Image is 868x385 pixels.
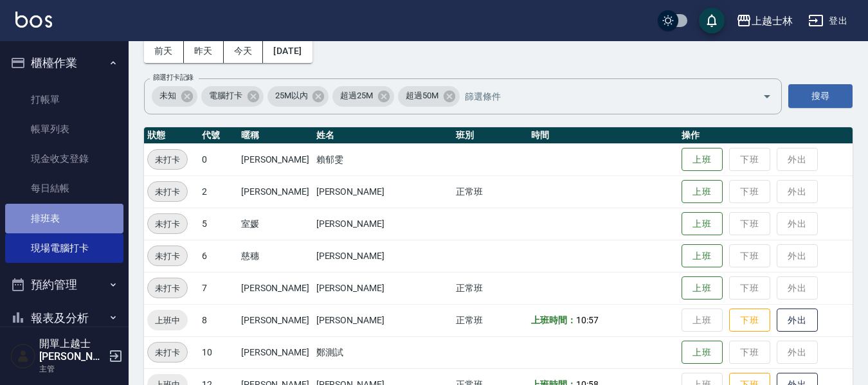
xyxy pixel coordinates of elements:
img: Logo [15,12,52,28]
button: 預約管理 [5,268,123,301]
button: 登出 [803,9,853,33]
button: 前天 [144,39,184,63]
button: 上班 [682,341,723,364]
td: 8 [199,304,238,336]
span: 25M以內 [267,89,316,102]
span: 未打卡 [148,346,187,359]
span: 未打卡 [148,185,187,199]
th: 代號 [199,127,238,144]
div: 25M以內 [267,86,329,107]
input: 篩選條件 [462,85,740,107]
div: 上越士林 [752,13,793,29]
td: 7 [199,272,238,304]
a: 帳單列表 [5,114,123,144]
td: [PERSON_NAME] [238,272,313,304]
button: 上班 [682,212,723,236]
td: 慈穗 [238,240,313,272]
span: 未打卡 [148,217,187,231]
th: 班別 [453,127,528,144]
a: 每日結帳 [5,174,123,203]
span: 未打卡 [148,153,187,166]
button: 報表及分析 [5,301,123,335]
td: [PERSON_NAME] [313,240,453,272]
button: 昨天 [184,39,224,63]
button: 搜尋 [788,84,853,108]
div: 超過25M [332,86,394,107]
td: 6 [199,240,238,272]
span: 超過25M [332,89,381,102]
span: 超過50M [398,89,446,102]
th: 時間 [528,127,678,144]
div: 電腦打卡 [201,86,264,107]
button: [DATE] [263,39,312,63]
td: 鄭測試 [313,336,453,368]
span: 電腦打卡 [201,89,250,102]
b: 上班時間： [531,315,576,325]
p: 主管 [39,363,105,375]
button: 外出 [777,309,818,332]
td: 5 [199,208,238,240]
button: 上班 [682,148,723,172]
button: 下班 [729,309,770,332]
button: 今天 [224,39,264,63]
td: [PERSON_NAME] [238,143,313,175]
td: [PERSON_NAME] [238,336,313,368]
th: 操作 [678,127,853,144]
a: 現場電腦打卡 [5,233,123,263]
span: 上班中 [147,314,188,327]
label: 篩選打卡記錄 [153,73,194,82]
td: 正常班 [453,272,528,304]
div: 超過50M [398,86,460,107]
td: [PERSON_NAME] [313,272,453,304]
span: 未知 [152,89,184,102]
span: 未打卡 [148,249,187,263]
button: Open [757,86,777,107]
td: [PERSON_NAME] [238,304,313,336]
th: 姓名 [313,127,453,144]
a: 現金收支登錄 [5,144,123,174]
td: 0 [199,143,238,175]
td: 賴郁雯 [313,143,453,175]
button: 上班 [682,276,723,300]
span: 10:57 [576,315,599,325]
button: 上越士林 [731,8,798,34]
td: 室媛 [238,208,313,240]
button: 上班 [682,180,723,204]
td: 正常班 [453,304,528,336]
td: [PERSON_NAME] [313,304,453,336]
button: 上班 [682,244,723,268]
a: 打帳單 [5,85,123,114]
td: 10 [199,336,238,368]
h5: 開單上越士[PERSON_NAME] [39,337,105,363]
div: 未知 [152,86,197,107]
td: [PERSON_NAME] [313,208,453,240]
button: save [699,8,725,33]
a: 排班表 [5,204,123,233]
button: 櫃檯作業 [5,46,123,80]
span: 未打卡 [148,282,187,295]
td: 正常班 [453,175,528,208]
th: 狀態 [144,127,199,144]
td: [PERSON_NAME] [238,175,313,208]
th: 暱稱 [238,127,313,144]
img: Person [10,343,36,369]
td: [PERSON_NAME] [313,175,453,208]
td: 2 [199,175,238,208]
